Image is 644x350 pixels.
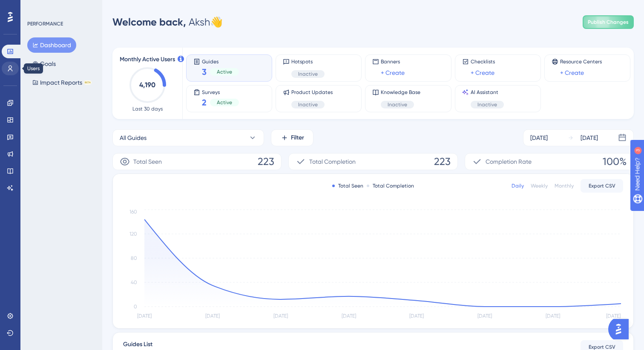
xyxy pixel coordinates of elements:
[309,157,356,167] span: Total Completion
[332,182,363,189] div: Total Seen
[27,56,61,71] button: Goals
[131,255,137,261] tspan: 80
[560,58,602,65] span: Resource Centers
[20,2,53,12] span: Need Help?
[588,19,629,26] span: Publish Changes
[132,105,163,112] span: Last 30 days
[217,99,232,106] span: Active
[530,133,548,143] div: [DATE]
[367,182,414,189] div: Total Completion
[258,155,274,168] span: 223
[202,66,207,78] span: 3
[134,304,137,310] tspan: 0
[129,209,137,215] tspan: 160
[471,58,495,65] span: Checklists
[137,313,152,319] tspan: [DATE]
[603,155,627,168] span: 100%
[27,75,97,90] button: Impact ReportsBETA
[434,155,451,168] span: 223
[298,101,318,108] span: Inactive
[271,129,313,146] button: Filter
[217,68,232,75] span: Active
[205,313,220,319] tspan: [DATE]
[606,313,621,319] tspan: [DATE]
[131,279,137,285] tspan: 40
[139,81,155,89] text: 4,190
[409,313,424,319] tspan: [DATE]
[133,157,162,167] span: Total Seen
[112,15,223,29] div: Aksh 👋
[291,89,333,96] span: Product Updates
[342,313,356,319] tspan: [DATE]
[381,68,405,78] a: + Create
[112,16,186,28] span: Welcome back,
[27,20,63,27] div: PERFORMANCE
[84,80,92,85] div: BETA
[291,58,325,65] span: Hotspots
[608,316,634,342] iframe: UserGuiding AI Assistant Launcher
[477,313,492,319] tspan: [DATE]
[291,133,304,143] span: Filter
[512,182,524,189] div: Daily
[486,157,532,167] span: Completion Rate
[202,58,239,64] span: Guides
[477,101,497,108] span: Inactive
[581,133,598,143] div: [DATE]
[120,54,175,65] span: Monthly Active Users
[202,97,207,108] span: 2
[531,182,548,189] div: Weekly
[471,89,504,96] span: AI Assistant
[202,89,239,95] span: Surveys
[546,313,560,319] tspan: [DATE]
[555,182,574,189] div: Monthly
[581,179,623,193] button: Export CSV
[381,58,405,65] span: Banners
[560,68,584,78] a: + Create
[298,71,318,77] span: Inactive
[388,101,407,108] span: Inactive
[59,4,62,11] div: 3
[273,313,288,319] tspan: [DATE]
[583,15,634,29] button: Publish Changes
[381,89,420,96] span: Knowledge Base
[471,68,494,78] a: + Create
[589,182,615,189] span: Export CSV
[120,133,147,143] span: All Guides
[129,231,137,237] tspan: 120
[27,37,76,53] button: Dashboard
[112,129,264,146] button: All Guides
